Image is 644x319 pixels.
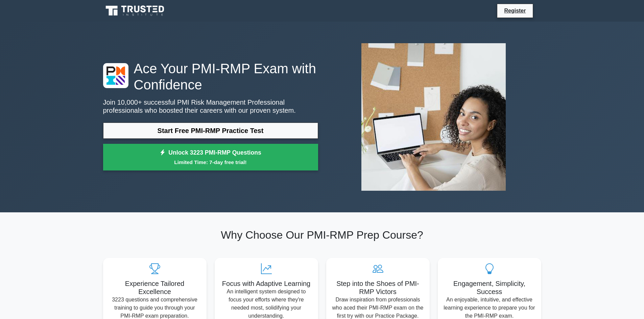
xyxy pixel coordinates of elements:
[103,60,318,93] h1: Ace Your PMI-RMP Exam with Confidence
[112,158,310,166] small: Limited Time: 7-day free trial!
[220,280,313,288] h5: Focus with Adaptive Learning
[500,6,530,15] a: Register
[443,280,536,296] h5: Engagement, Simplicity, Success
[103,229,541,241] h2: Why Choose Our PMI-RMP Prep Course?
[103,144,318,171] a: Unlock 3223 PMI-RMP QuestionsLimited Time: 7-day free trial!
[109,280,201,296] h5: Experience Tailored Excellence
[103,123,318,139] a: Start Free PMI-RMP Practice Test
[103,98,318,114] p: Join 10,000+ successful PMI Risk Management Professional professionals who boosted their careers ...
[332,280,424,296] h5: Step into the Shoes of PMI-RMP Victors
